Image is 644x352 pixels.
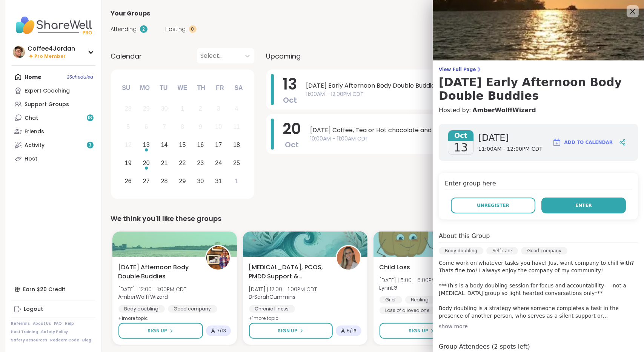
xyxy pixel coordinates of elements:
[197,158,204,168] div: 23
[143,103,150,114] div: 29
[118,286,187,293] span: [DATE] | 12:00 - 1:00PM CDT
[11,329,38,335] a: Host Training
[25,101,69,108] div: Support Groups
[409,327,428,334] span: Sign Up
[118,293,168,301] b: AmberWolffWizard
[521,247,567,255] div: Good company
[439,232,490,241] h4: About this Group
[111,51,142,61] span: Calendar
[211,173,227,189] div: Choose Friday, October 31st, 2025
[217,103,220,114] div: 3
[310,126,616,135] span: [DATE] Coffee, Tea or Hot chocolate and Milk Club
[41,329,68,335] a: Safety Policy
[337,246,360,270] img: DrSarahCummins
[439,76,638,103] h3: [DATE] Early Afternoon Body Double Buddies
[380,296,402,304] div: Grief
[25,128,45,136] div: Friends
[168,305,217,313] div: Good company
[283,74,297,95] span: 13
[215,122,222,132] div: 10
[266,51,301,61] span: Upcoming
[212,80,228,96] div: Fr
[197,176,204,186] div: 30
[11,138,95,152] a: Activity3
[143,176,150,186] div: 27
[229,137,245,153] div: Choose Saturday, October 18th, 2025
[120,101,137,117] div: Not available Sunday, September 28th, 2025
[138,101,154,117] div: Not available Monday, September 29th, 2025
[233,158,240,168] div: 25
[249,323,333,339] button: Sign Up
[111,213,630,224] div: We think you'll like these groups
[163,122,166,132] div: 7
[174,155,191,171] div: Choose Wednesday, October 22nd, 2025
[477,202,509,209] span: Unregister
[120,119,137,135] div: Not available Sunday, October 5th, 2025
[380,307,436,314] div: Loss of a loved one
[189,25,197,33] div: 0
[11,111,95,125] a: Chat18
[229,101,245,117] div: Not available Saturday, October 4th, 2025
[211,101,227,117] div: Not available Friday, October 3rd, 2025
[161,140,168,150] div: 14
[215,176,222,186] div: 31
[193,80,209,96] div: Th
[11,283,95,296] div: Earn $20 Credit
[306,81,616,90] span: [DATE] Early Afternoon Body Double Buddies
[138,155,154,171] div: Choose Monday, October 20th, 2025
[445,179,632,190] h4: Enter group here
[380,263,410,272] span: Child Loss
[65,321,74,326] a: Help
[179,158,186,168] div: 22
[283,95,297,105] span: Oct
[478,145,543,153] span: 11:00AM - 12:00PM CDT
[54,321,62,326] a: FAQ
[119,100,246,190] div: month 2025-10
[217,328,226,334] span: 7 / 13
[472,106,536,115] a: AmberWolffWizard
[120,155,137,171] div: Choose Sunday, October 19th, 2025
[111,25,137,33] span: Attending
[33,321,51,326] a: About Us
[166,25,186,33] span: Hosting
[486,247,518,255] div: Self-care
[161,103,168,114] div: 30
[278,327,298,334] span: Sign Up
[448,130,473,141] span: Oct
[249,305,295,313] div: Chronic Illness
[310,135,616,143] span: 10:00AM - 11:00AM CDT
[126,122,130,132] div: 5
[549,133,616,151] button: Add to Calendar
[174,119,191,135] div: Not available Wednesday, October 8th, 2025
[156,119,172,135] div: Not available Tuesday, October 7th, 2025
[215,140,222,150] div: 17
[161,176,168,186] div: 28
[179,176,186,186] div: 29
[211,119,227,135] div: Not available Friday, October 10th, 2025
[156,101,172,117] div: Not available Tuesday, September 30th, 2025
[174,80,191,96] div: We
[143,158,150,168] div: 20
[156,155,172,171] div: Choose Tuesday, October 21st, 2025
[552,138,561,147] img: ShareWell Logomark
[138,137,154,153] div: Choose Monday, October 13th, 2025
[120,173,137,189] div: Choose Sunday, October 26th, 2025
[174,101,191,117] div: Not available Wednesday, October 1st, 2025
[181,103,184,114] div: 1
[380,323,464,339] button: Sign Up
[11,321,30,326] a: Referrals
[199,122,202,132] div: 9
[181,122,184,132] div: 8
[174,137,191,153] div: Choose Wednesday, October 15th, 2025
[140,25,148,33] div: 2
[118,263,197,281] span: [DATE] Afternoon Body Double Buddies
[478,132,543,144] span: [DATE]
[11,152,95,165] a: Host
[125,103,132,114] div: 28
[306,90,616,98] span: 11:00AM - 12:00PM CDT
[249,286,317,293] span: [DATE] | 12:00 - 1:00PM CDT
[192,155,209,171] div: Choose Thursday, October 23rd, 2025
[215,158,222,168] div: 24
[125,140,132,150] div: 12
[439,66,638,103] a: View Full Page[DATE] Early Afternoon Body Double Buddies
